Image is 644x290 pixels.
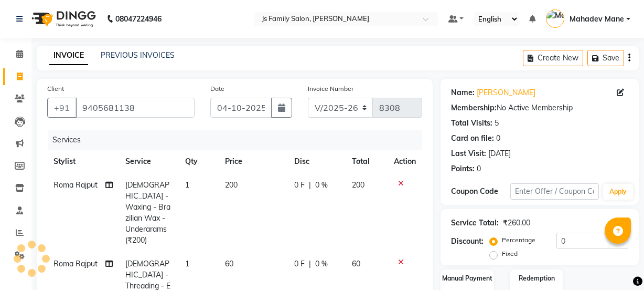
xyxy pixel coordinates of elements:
[48,130,430,150] div: Services
[47,150,119,173] th: Stylist
[442,274,492,283] label: Manual Payment
[185,180,189,190] span: 1
[451,102,497,113] div: Membership:
[451,163,475,174] div: Points:
[587,50,624,66] button: Save
[451,236,484,247] div: Discount:
[119,150,179,173] th: Service
[53,180,98,190] span: Roma Rajput
[294,258,305,270] span: 0 F
[115,4,162,34] b: 08047224946
[519,274,555,283] label: Redemption
[27,4,99,34] img: logo
[451,217,499,229] div: Service Total:
[451,102,628,113] div: No Active Membership
[185,259,189,268] span: 1
[523,50,583,66] button: Create New
[346,150,388,173] th: Total
[451,133,494,144] div: Card on file:
[47,84,64,94] label: Client
[315,258,328,270] span: 0 %
[477,87,535,98] a: [PERSON_NAME]
[53,259,98,268] span: Roma Rajput
[76,98,195,118] input: Search by Name/Mobile/Email/Code
[546,9,564,28] img: Mahadev Mane
[451,148,486,159] div: Last Visit:
[179,150,219,173] th: Qty
[495,118,499,129] div: 5
[125,180,170,245] span: [DEMOGRAPHIC_DATA] - Waxing - Brazilian Wax - Underarams (₹200)
[352,259,360,268] span: 60
[451,87,475,98] div: Name:
[603,184,633,200] button: Apply
[219,150,288,173] th: Price
[309,180,311,191] span: |
[510,183,599,200] input: Enter Offer / Coupon Code
[570,14,624,25] span: Mahadev Mane
[451,186,510,197] div: Coupon Code
[502,249,518,258] label: Fixed
[352,180,364,190] span: 200
[225,180,238,190] span: 200
[600,248,634,279] iframe: chat widget
[315,180,328,191] span: 0 %
[288,150,346,173] th: Disc
[502,235,535,245] label: Percentage
[294,180,305,191] span: 0 F
[488,148,511,159] div: [DATE]
[309,258,311,270] span: |
[47,98,77,118] button: +91
[503,217,530,229] div: ₹260.00
[308,84,353,94] label: Invoice Number
[451,118,492,129] div: Total Visits:
[49,46,88,65] a: INVOICE
[225,259,233,268] span: 60
[388,150,422,173] th: Action
[496,133,500,144] div: 0
[477,163,481,174] div: 0
[101,50,175,60] a: PREVIOUS INVOICES
[210,84,224,94] label: Date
